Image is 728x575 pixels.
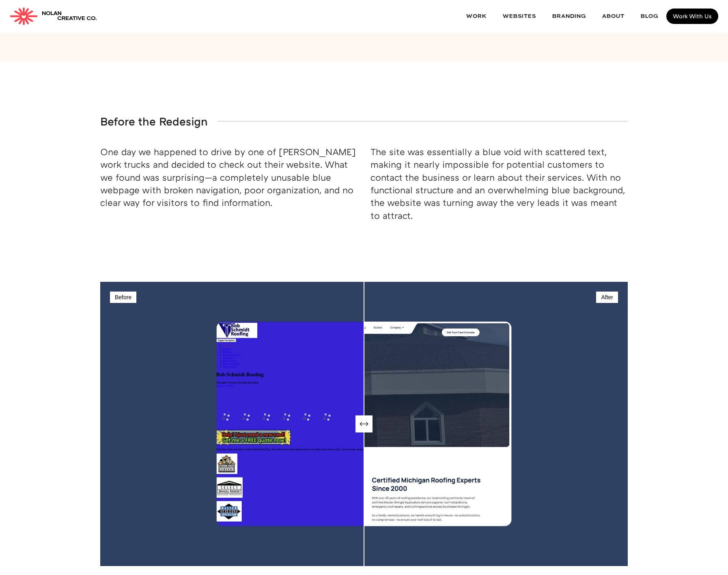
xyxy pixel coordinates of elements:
[10,8,97,25] a: home
[370,145,628,222] div: The site was essentially a blue void with scattered text, making it nearly impossible for potenti...
[495,6,544,27] a: websites
[100,115,208,128] h3: Before the Redesign
[10,8,38,25] img: Nolan Creative Co.
[594,6,633,27] a: About
[633,6,666,27] a: Blog
[596,292,618,303] div: After
[110,292,136,303] div: Before
[673,13,712,19] div: Work With Us
[666,9,718,24] a: Work With Us
[458,6,495,27] a: Work
[100,145,358,209] div: One day we happened to drive by one of [PERSON_NAME] work trucks and decided to check out their w...
[544,6,594,27] a: Branding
